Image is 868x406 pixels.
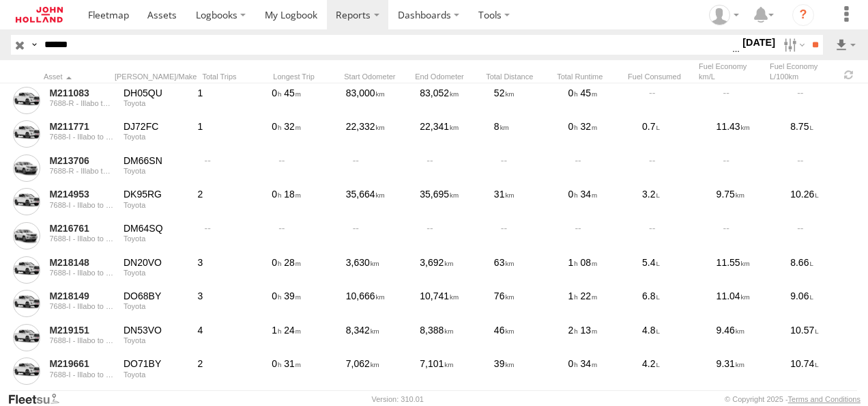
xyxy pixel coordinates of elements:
div: 7688-I - Illabo to [GEOGRAPHIC_DATA] [49,133,114,141]
div: Toyota [124,201,188,209]
span: 0 [568,189,577,200]
div: 7,101 [418,356,487,388]
div: Toyota [124,234,188,243]
span: 13 [581,325,598,336]
div: Toyota [124,370,188,379]
div: Fuel Economy [699,62,764,81]
div: 11.55 [714,254,783,286]
span: 0 [568,87,577,98]
span: 34 [581,189,598,200]
span: 1 [568,257,577,268]
img: jhg-logo.svg [16,7,63,23]
span: 18 [284,189,301,200]
span: 31 [284,358,301,369]
div: Toyota [124,99,188,107]
div: DJ72FC [124,120,188,133]
div: Longest Trip [273,72,338,81]
div: DK95RG [124,188,188,200]
div: km/L [699,72,764,81]
a: View Asset Details [13,154,40,182]
div: 10.26 [788,187,857,218]
div: 9.75 [714,187,783,218]
div: 0.7 [640,118,709,150]
div: 10,666 [344,288,413,319]
div: 7688-I - Illabo to [GEOGRAPHIC_DATA] [49,269,114,277]
span: 1 [568,290,577,301]
div: 3,630 [344,254,413,286]
div: 11.43 [714,118,783,150]
a: View Asset Details [13,290,40,317]
div: 7688-I - Illabo to [GEOGRAPHIC_DATA] [49,370,114,379]
div: 8,388 [418,322,487,353]
span: 32 [284,121,301,132]
a: M211771 [49,120,114,133]
span: 39 [284,290,301,301]
div: 9.31 [714,356,783,388]
a: View Asset Details [13,188,40,215]
a: View Asset Details [13,120,40,148]
a: Terms and Conditions [788,395,860,403]
div: 76 [492,288,561,319]
div: Fuel Economy [770,62,835,81]
div: DN53VO [124,324,188,336]
div: 63 [492,254,561,286]
div: Version: 310.01 [372,395,424,403]
a: M216761 [49,222,114,234]
a: View Asset Details [13,357,40,385]
span: 32 [581,121,598,132]
div: 46 [492,322,561,353]
span: 28 [284,257,301,268]
div: 35,695 [418,187,487,218]
div: 35,664 [344,187,413,218]
span: 1 [272,325,281,336]
div: 3,692 [418,254,487,286]
span: 45 [581,87,598,98]
div: 83,000 [344,85,413,116]
div: 10.57 [788,322,857,353]
div: Total Runtime [557,72,622,81]
div: Toyota [124,269,188,277]
div: DM64SQ [124,222,188,234]
a: View Asset Details [13,324,40,351]
div: DO68BY [124,290,188,302]
div: Toyota [124,336,188,344]
div: 8.66 [788,254,857,286]
a: M213706 [49,154,114,167]
div: 2 [196,356,265,388]
div: 1 [196,118,265,150]
div: 7688-I - Illabo to [GEOGRAPHIC_DATA] [49,201,114,209]
div: 5.4 [640,254,709,286]
div: Total Trips [202,72,267,81]
span: 0 [272,290,281,301]
div: 6.8 [640,288,709,319]
div: Toyota [124,133,188,141]
span: 2 [568,325,577,336]
span: 0 [568,358,577,369]
div: 10,741 [418,288,487,319]
label: Search Filter Options [778,35,807,55]
div: Start Odometer [344,72,409,81]
div: 3 [196,254,265,286]
a: Visit our Website [8,392,70,406]
div: 4 [196,322,265,353]
div: 2 [196,187,265,218]
label: [DATE] [740,35,778,50]
span: 0 [272,189,281,200]
div: 9.06 [788,288,857,319]
span: 0 [272,257,281,268]
a: M218149 [49,290,114,302]
div: 7688-I - Illabo to [GEOGRAPHIC_DATA] [49,336,114,344]
div: DN20VO [124,256,188,269]
a: M219151 [49,324,114,336]
div: 52 [492,85,561,116]
div: © Copyright 2025 - [725,395,860,403]
a: M218148 [49,256,114,269]
div: 22,332 [344,118,413,150]
div: 7688-R - Illabo to [GEOGRAPHIC_DATA] [49,167,114,175]
div: 4.8 [640,322,709,353]
a: Return to Dashboard [3,3,75,26]
div: End Odometer [415,72,480,81]
label: Search Query [29,35,40,55]
span: 0 [568,121,577,132]
div: 11.04 [714,288,783,319]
